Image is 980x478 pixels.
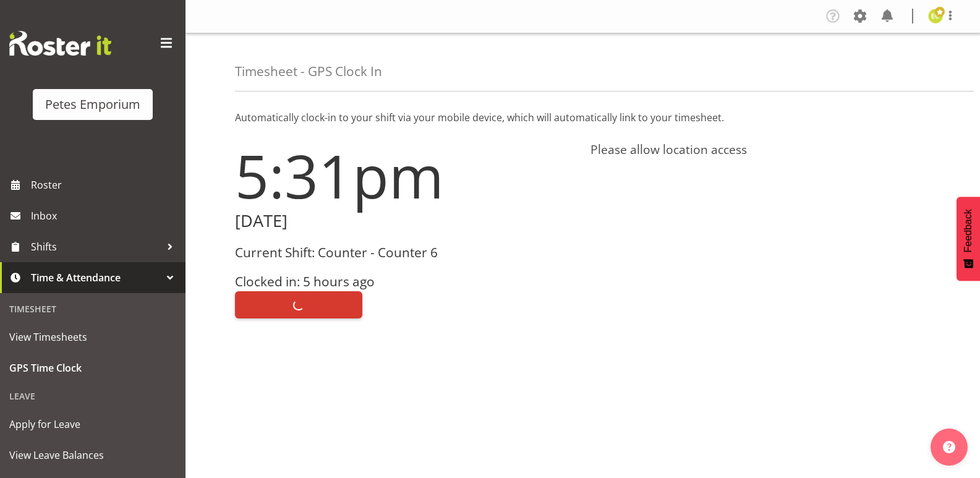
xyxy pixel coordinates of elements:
[9,446,176,464] span: View Leave Balances
[3,296,182,322] div: Timesheet
[235,275,576,289] h3: Clocked in: 5 hours ago
[45,95,140,114] div: Petes Emporium
[943,441,955,453] img: help-xxl-2.png
[31,176,179,194] span: Roster
[9,359,176,377] span: GPS Time Clock
[3,322,182,352] a: View Timesheets
[31,207,179,225] span: Inbox
[590,142,931,157] h4: Please allow location access
[963,209,974,252] span: Feedback
[9,328,176,346] span: View Timesheets
[235,110,931,125] p: Automatically clock-in to your shift via your mobile device, which will automatically link to you...
[235,211,576,231] h2: [DATE]
[3,440,182,471] a: View Leave Balances
[957,197,980,281] button: Feedback - Show survey
[9,415,176,433] span: Apply for Leave
[928,9,943,23] img: emma-croft7499.jpg
[235,142,576,209] h1: 5:31pm
[3,383,182,409] div: Leave
[235,245,576,260] h3: Current Shift: Counter - Counter 6
[235,64,382,79] h4: Timesheet - GPS Clock In
[3,409,182,440] a: Apply for Leave
[31,237,161,256] span: Shifts
[31,268,161,287] span: Time & Attendance
[9,31,111,56] img: Rosterit website logo
[3,352,182,383] a: GPS Time Clock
